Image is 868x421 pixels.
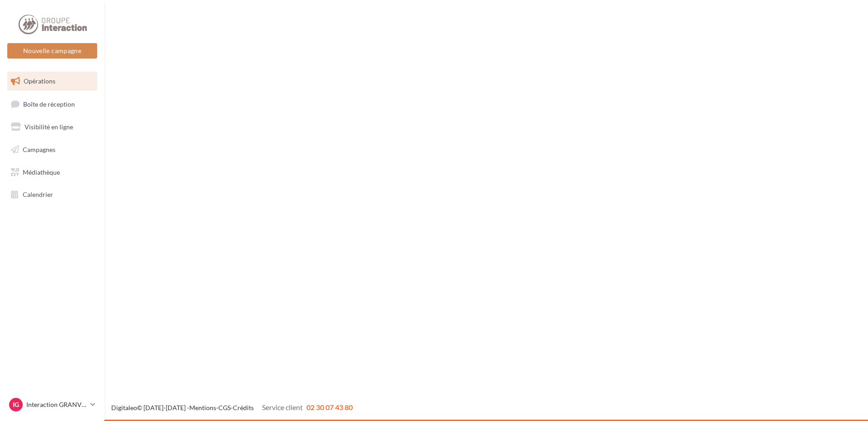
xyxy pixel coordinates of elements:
button: Nouvelle campagne [7,43,97,59]
span: 02 30 07 43 80 [306,403,353,411]
span: Calendrier [23,191,53,198]
a: Opérations [5,72,99,91]
a: Médiathèque [5,163,99,182]
a: Boîte de réception [5,94,99,114]
a: Campagnes [5,140,99,159]
a: Crédits [233,404,254,411]
span: Visibilité en ligne [25,123,73,131]
span: Boîte de réception [23,100,75,108]
a: Visibilité en ligne [5,117,99,137]
a: Mentions [189,404,216,411]
a: Digitaleo [111,404,137,411]
span: Médiathèque [23,168,60,176]
span: Service client [262,403,303,411]
a: CGS [218,404,231,411]
span: © [DATE]-[DATE] - - - [111,404,353,411]
span: Campagnes [23,146,55,153]
a: Calendrier [5,185,99,204]
p: Interaction GRANVILLE [26,400,87,409]
a: IG Interaction GRANVILLE [7,396,97,413]
span: IG [13,400,19,409]
span: Opérations [24,77,55,85]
